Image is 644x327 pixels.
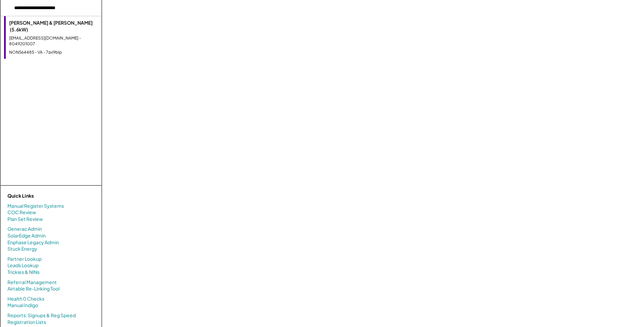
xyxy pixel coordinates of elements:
a: SolarEdge Admin [7,232,46,239]
a: Referral Management [7,279,57,286]
a: COC Review [7,209,36,216]
a: Leads Lookup [7,262,39,269]
a: Registration Lists [7,319,46,326]
div: Quick Links [7,193,75,199]
a: Partner Lookup [7,256,42,262]
div: [EMAIL_ADDRESS][DOMAIN_NAME] - 8049201007 [9,35,98,47]
div: [PERSON_NAME] & [PERSON_NAME] (5.6kW) [9,20,98,33]
a: Airtable Re-Linking Tool [7,285,59,292]
a: Manual Indigo [7,302,38,309]
a: Plan Set Review [7,216,43,223]
a: Enphase Legacy Admin [7,239,59,246]
a: Generac Admin [7,226,42,232]
a: Stuck Energy [7,246,37,252]
a: Reports: Signups & Reg Speed [7,312,76,319]
div: NON564485 - VA - 7zvi9blp [9,50,98,55]
a: Manual Register Systems [7,203,64,209]
a: Trickies & NINs [7,269,40,276]
a: Health 0 Checks [7,296,44,302]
